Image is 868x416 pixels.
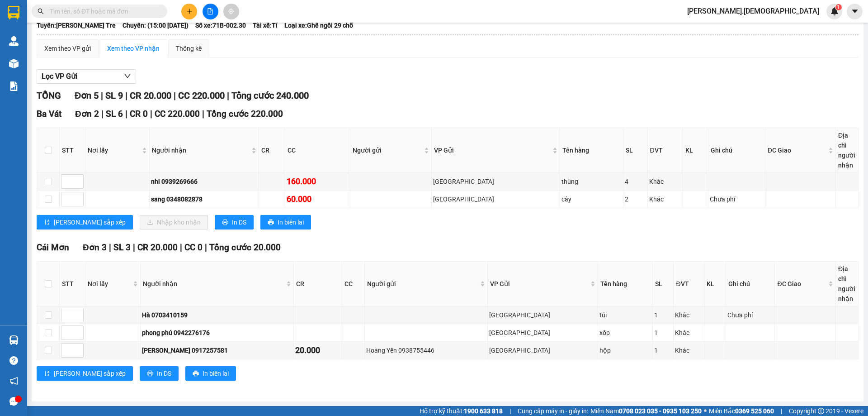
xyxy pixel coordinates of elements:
span: Người nhận [152,145,250,155]
th: Ghi chú [708,128,765,173]
div: Xem theo VP nhận [107,43,160,53]
input: Tìm tên, số ĐT hoặc mã đơn [50,6,156,16]
div: Khác [675,328,702,338]
div: [GEOGRAPHIC_DATA] [489,345,596,355]
span: Đơn 2 [75,109,99,119]
th: SL [623,128,648,173]
div: hộp [599,345,651,355]
span: Hỗ trợ kỹ thuật: [420,406,503,416]
span: [PERSON_NAME] sắp xếp [54,368,126,378]
span: In DS [232,217,246,227]
th: KL [683,128,708,173]
span: Tổng cước 240.000 [231,90,309,101]
span: CC 220.000 [155,109,200,119]
button: printerIn DS [215,215,254,230]
span: VP Gửi [434,145,551,155]
span: [PERSON_NAME].[DEMOGRAPHIC_DATA] [680,5,826,17]
span: file-add [207,8,213,14]
th: KL [704,262,726,306]
td: Sài Gòn [432,191,560,208]
th: CR [259,128,285,173]
div: 60.000 [287,193,349,206]
div: 1 [654,328,672,338]
button: downloadNhập kho nhận [140,215,208,230]
b: Tuyến: [PERSON_NAME] Tre [37,22,116,29]
span: Chuyến: (15:00 [DATE]) [123,20,189,30]
span: | [205,242,207,253]
span: sort-ascending [44,219,50,226]
th: Tên hàng [598,262,653,306]
div: Khác [649,194,681,204]
th: Ghi chú [726,262,775,306]
img: warehouse-icon [9,36,19,46]
th: Tên hàng [560,128,623,173]
span: copyright [818,408,824,414]
span: ⚪️ [704,409,707,413]
img: warehouse-icon [9,335,19,345]
div: Xem theo VP gửi [44,43,91,53]
th: STT [60,128,85,173]
span: | [125,90,127,101]
span: | [781,406,782,416]
strong: 1900 633 818 [464,407,503,415]
span: ĐC Giao [768,145,826,155]
sup: 1 [835,4,842,10]
span: | [202,109,204,119]
span: Tổng cước 220.000 [207,109,283,119]
span: CR 20.000 [130,90,171,101]
div: nhi 0939269666 [151,177,257,186]
div: 160.000 [287,175,349,188]
div: Địa chỉ người nhận [838,130,856,170]
span: In biên lai [278,217,304,227]
div: Khác [675,310,702,320]
span: search [38,8,44,14]
img: icon-new-feature [830,7,839,15]
span: | [125,109,127,119]
td: Sài Gòn [488,306,598,324]
td: Sài Gòn [432,173,560,191]
span: CC 220.000 [178,90,225,101]
th: SL [653,262,674,306]
span: TỔNG [37,90,61,101]
span: aim [228,8,234,14]
span: | [509,406,511,416]
span: sort-ascending [44,370,50,378]
span: | [133,242,135,253]
div: xốp [599,328,651,338]
button: caret-down [847,4,863,19]
div: túi [599,310,651,320]
span: Đơn 5 [75,90,99,101]
span: printer [147,370,153,378]
div: Khác [649,177,681,186]
div: cây [561,194,622,204]
span: printer [193,370,199,378]
div: [GEOGRAPHIC_DATA] [489,328,596,338]
span: CR 0 [130,109,148,119]
span: Tổng cước 20.000 [209,242,281,253]
button: plus [181,4,197,19]
span: Miền Bắc [709,406,774,416]
span: question-circle [9,356,18,365]
th: ĐVT [674,262,704,306]
span: caret-down [851,7,859,15]
div: Địa chỉ người nhận [838,264,856,304]
span: | [101,109,104,119]
span: | [180,242,182,253]
span: printer [268,219,274,226]
button: printerIn biên lai [185,366,236,381]
span: Lọc VP Gửi [42,71,77,82]
div: Chưa phí [727,310,773,320]
span: | [150,109,152,119]
button: printerIn DS [140,366,179,381]
span: Ba Vát [37,109,61,119]
span: Tài xế: Tí [253,20,278,30]
button: sort-ascending[PERSON_NAME] sắp xếp [37,366,133,381]
span: Nơi lấy [88,145,140,155]
span: Người gửi [367,279,478,289]
span: Đơn 3 [83,242,107,253]
span: Số xe: 71B-002.30 [195,20,246,30]
div: Hà 0703410159 [142,310,292,320]
div: phong phú 0942276176 [142,328,292,338]
span: In DS [157,368,171,378]
th: CC [285,128,350,173]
